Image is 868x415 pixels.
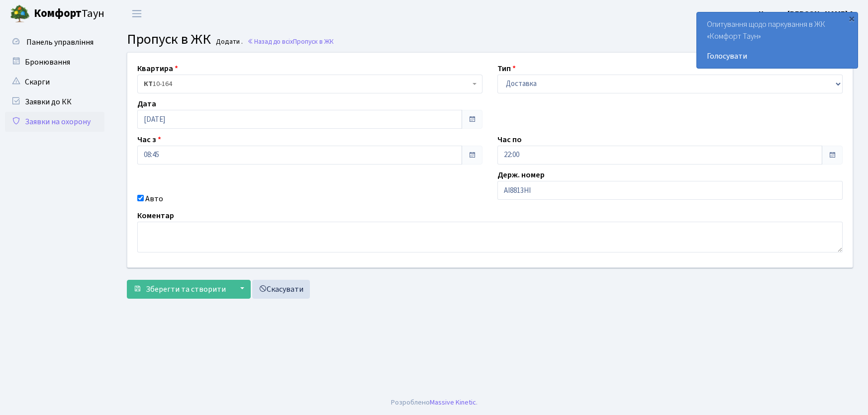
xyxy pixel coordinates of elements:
span: Таун [34,5,104,22]
small: Додати . [214,38,243,46]
label: Час по [497,134,522,146]
a: Голосувати [707,50,848,62]
div: Розроблено . [391,397,478,408]
label: Держ. номер [497,169,545,181]
a: Бронювання [5,52,104,72]
b: Цитрус [PERSON_NAME] А. [759,8,856,19]
label: Час з [137,134,161,146]
div: Опитування щодо паркування в ЖК «Комфорт Таун» [697,12,858,68]
a: Цитрус [PERSON_NAME] А. [759,8,856,20]
label: Квартира [137,63,178,75]
input: AA0001AA [497,181,843,200]
label: Дата [137,98,156,110]
a: Назад до всіхПропуск в ЖК [247,37,334,46]
a: Massive Kinetic [430,397,476,408]
a: Скарги [5,72,104,92]
div: × [847,13,857,23]
img: logo.png [10,4,30,24]
label: Тип [497,63,516,75]
span: <b>КТ</b>&nbsp;&nbsp;&nbsp;&nbsp;10-164 [144,79,470,89]
b: Комфорт [34,5,82,21]
a: Заявки до КК [5,92,104,112]
button: Переключити навігацію [124,5,149,22]
span: Панель управління [26,37,94,48]
span: Пропуск в ЖК [293,37,334,46]
button: Зберегти та створити [127,280,232,299]
a: Панель управління [5,32,104,52]
label: Авто [145,193,163,205]
b: КТ [144,79,153,89]
label: Коментар [137,210,174,222]
span: <b>КТ</b>&nbsp;&nbsp;&nbsp;&nbsp;10-164 [137,75,482,93]
a: Заявки на охорону [5,112,104,132]
a: Скасувати [252,280,310,299]
span: Зберегти та створити [146,284,226,295]
span: Пропуск в ЖК [127,29,211,49]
